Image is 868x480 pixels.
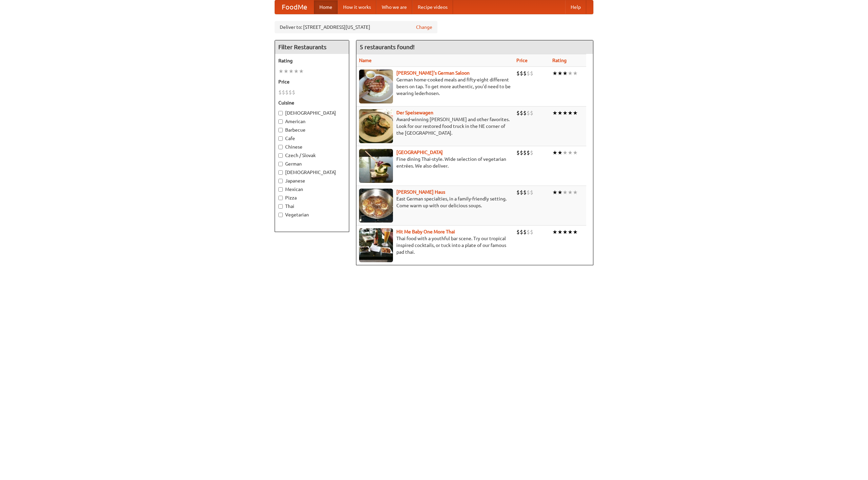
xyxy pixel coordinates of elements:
label: [DEMOGRAPHIC_DATA] [278,169,346,176]
li: ★ [552,149,557,156]
a: Rating [552,58,567,63]
a: Der Speisewagen [396,110,433,115]
li: $ [523,189,527,196]
input: Pizza [278,196,283,200]
h5: Rating [278,57,346,64]
p: Thai food with a youthful bar scene. Try our tropical inspired cocktails, or tuck into a plate of... [359,235,511,255]
li: $ [530,149,533,156]
li: ★ [568,228,573,236]
li: $ [523,228,527,236]
li: $ [520,109,523,117]
label: Czech / Slovak [278,152,346,159]
li: ★ [573,109,578,117]
li: ★ [294,68,299,75]
a: Home [314,0,338,14]
li: ★ [563,70,568,77]
p: East German specialties, in a family-friendly setting. Come warm up with our delicious soups. [359,195,511,209]
img: satay.jpg [359,149,393,183]
a: Who we are [376,0,412,14]
li: ★ [283,68,289,75]
div: Deliver to: [STREET_ADDRESS][US_STATE] [275,21,437,33]
h5: Cuisine [278,99,346,106]
a: [PERSON_NAME] Haus [396,189,445,195]
input: Chinese [278,145,283,149]
h5: Price [278,78,346,85]
label: Barbecue [278,127,346,133]
li: $ [527,189,530,196]
li: $ [520,149,523,156]
input: Japanese [278,179,283,183]
p: Award-winning [PERSON_NAME] and other favorites. Look for our restored food truck in the NE corne... [359,116,511,136]
p: Fine dining Thai-style. Wide selection of vegetarian entrées. We also deliver. [359,156,511,169]
img: babythai.jpg [359,228,393,262]
a: Hit Me Baby One More Thai [396,229,455,234]
li: $ [516,109,520,117]
li: $ [278,89,282,96]
li: ★ [563,228,568,236]
li: ★ [557,228,563,236]
li: $ [520,228,523,236]
li: ★ [568,109,573,117]
li: $ [527,70,530,77]
li: $ [520,189,523,196]
input: Barbecue [278,128,283,132]
li: ★ [557,149,563,156]
li: ★ [552,228,557,236]
label: Cafe [278,135,346,142]
label: German [278,160,346,167]
label: Japanese [278,177,346,184]
li: ★ [568,70,573,77]
li: ★ [563,149,568,156]
li: ★ [573,189,578,196]
b: [PERSON_NAME]'s German Saloon [396,70,470,76]
li: $ [516,149,520,156]
input: Mexican [278,187,283,192]
a: Recipe videos [412,0,453,14]
li: ★ [278,68,283,75]
input: [DEMOGRAPHIC_DATA] [278,170,283,175]
label: Vegetarian [278,211,346,218]
li: ★ [573,70,578,77]
input: Cafe [278,136,283,141]
li: ★ [552,70,557,77]
li: $ [516,70,520,77]
label: Mexican [278,186,346,193]
li: ★ [573,228,578,236]
li: $ [523,70,527,77]
a: Price [516,58,528,63]
a: FoodMe [275,0,314,14]
li: $ [523,149,527,156]
img: kohlhaus.jpg [359,189,393,223]
a: Change [416,24,432,31]
li: $ [523,109,527,117]
li: ★ [557,189,563,196]
li: ★ [552,189,557,196]
li: $ [530,228,533,236]
li: ★ [552,109,557,117]
li: ★ [299,68,304,75]
img: esthers.jpg [359,70,393,103]
label: [DEMOGRAPHIC_DATA] [278,110,346,116]
li: $ [516,189,520,196]
img: speisewagen.jpg [359,109,393,143]
li: $ [530,189,533,196]
li: ★ [573,149,578,156]
li: $ [527,149,530,156]
a: Name [359,58,372,63]
li: $ [292,89,295,96]
ng-pluralize: 5 restaurants found! [360,44,415,50]
li: ★ [563,189,568,196]
li: ★ [563,109,568,117]
li: $ [527,109,530,117]
li: ★ [557,109,563,117]
li: $ [289,89,292,96]
input: [DEMOGRAPHIC_DATA] [278,111,283,115]
li: $ [530,109,533,117]
li: ★ [289,68,294,75]
li: $ [282,89,285,96]
p: German home-cooked meals and fifty-eight different beers on tap. To get more authentic, you'd nee... [359,76,511,97]
label: Chinese [278,143,346,150]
